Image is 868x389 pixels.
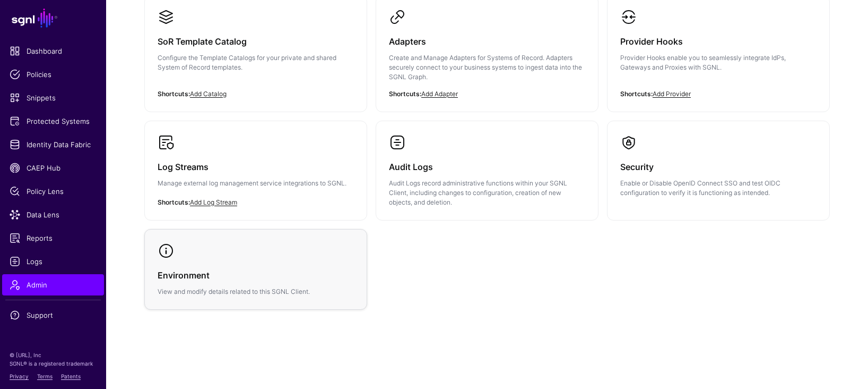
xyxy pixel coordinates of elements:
strong: Shortcuts: [620,90,653,98]
a: Reports [2,227,104,249]
a: Data Lens [2,204,104,225]
a: Log StreamsManage external log management service integrations to SGNL. [145,121,367,218]
a: Admin [2,274,104,295]
a: Identity Data Fabric [2,134,104,155]
a: Audit LogsAudit Logs record administrative functions within your SGNL Client, including changes t... [376,121,598,220]
a: Add Adapter [421,90,458,98]
p: Audit Logs record administrative functions within your SGNL Client, including changes to configur... [389,179,585,207]
a: Policies [2,64,104,85]
span: Support [10,310,97,320]
span: Reports [10,233,97,243]
span: Policies [10,69,97,80]
span: Data Lens [10,209,97,220]
a: Policy Lens [2,181,104,202]
p: Manage external log management service integrations to SGNL. [158,179,354,188]
a: Privacy [10,373,29,379]
a: Dashboard [2,40,104,62]
span: CAEP Hub [10,163,97,173]
h3: Log Streams [158,159,354,174]
span: Logs [10,256,97,267]
a: EnvironmentView and modify details related to this SGNL Client. [145,230,367,309]
a: Add Catalog [190,90,227,98]
a: Terms [37,373,53,379]
p: Enable or Disable OpenID Connect SSO and test OIDC configuration to verify it is functioning as i... [620,179,817,198]
h3: Environment [158,268,354,283]
a: Logs [2,251,104,272]
span: Dashboard [10,46,97,56]
p: Create and Manage Adapters for Systems of Record. Adapters securely connect to your business syst... [389,53,585,82]
span: Policy Lens [10,186,97,197]
h3: SoR Template Catalog [158,34,354,49]
p: © [URL], Inc [10,351,97,359]
a: Patents [61,373,81,379]
span: Snippets [10,92,97,103]
a: CAEP Hub [2,157,104,179]
a: Protected Systems [2,111,104,132]
strong: Shortcuts: [158,198,190,206]
a: Add Provider [653,90,691,98]
span: Protected Systems [10,116,97,126]
h3: Security [620,159,817,174]
a: SecurityEnable or Disable OpenID Connect SSO and test OIDC configuration to verify it is function... [607,121,829,210]
p: Provider Hooks enable you to seamlessly integrate IdPs, Gateways and Proxies with SGNL. [620,53,817,72]
span: Identity Data Fabric [10,139,97,150]
strong: Shortcuts: [389,90,421,98]
a: Snippets [2,87,104,108]
span: Admin [10,280,97,290]
p: Configure the Template Catalogs for your private and shared System of Record templates. [158,53,354,72]
h3: Audit Logs [389,159,585,174]
a: SGNL [6,6,100,30]
strong: Shortcuts: [158,90,190,98]
h3: Adapters [389,34,585,49]
h3: Provider Hooks [620,34,817,49]
p: View and modify details related to this SGNL Client. [158,287,354,297]
p: SGNL® is a registered trademark [10,359,97,368]
a: Add Log Stream [190,198,237,206]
